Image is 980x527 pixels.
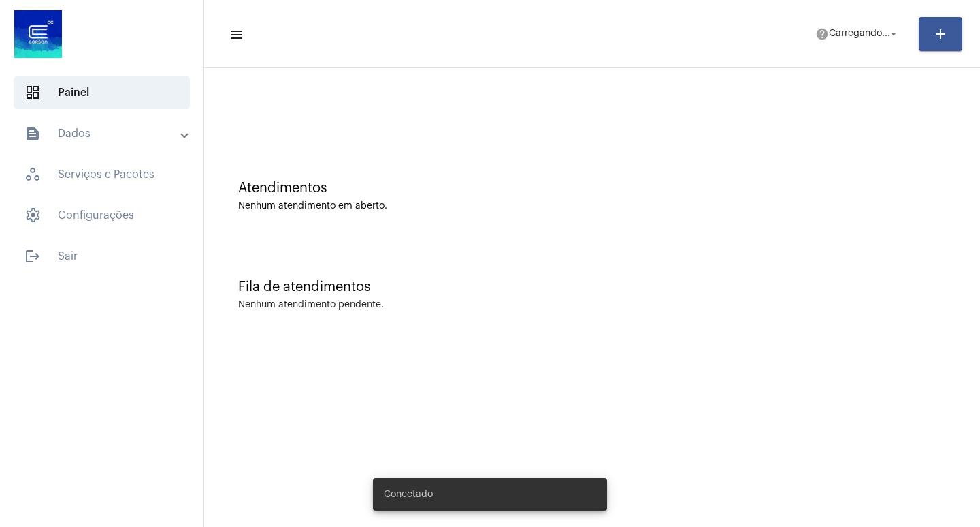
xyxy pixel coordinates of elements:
[24,85,41,101] span: sidenav icon
[815,27,829,41] mat-icon: help
[14,240,190,273] span: Sair
[24,125,41,142] mat-icon: sidenav icon
[932,26,949,42] mat-icon: add
[14,158,190,191] span: Serviços e Pacotes
[229,27,242,43] mat-icon: sidenav icon
[24,166,41,183] span: sidenav icon
[11,7,65,61] img: d4669ae0-8c07-2337-4f67-34b0df7f5ae4.jpeg
[384,487,433,501] span: Conectado
[829,29,890,39] span: Carregando...
[238,201,946,211] div: Nenhum atendimento em aberto.
[14,76,190,109] span: Painel
[24,248,41,265] mat-icon: sidenav icon
[24,207,41,224] span: sidenav icon
[24,125,182,142] mat-panel-title: Dados
[238,280,946,295] div: Fila de atendimentos
[8,117,203,150] mat-expansion-panel-header: sidenav iconDados
[238,300,384,310] div: Nenhum atendimento pendente.
[14,199,190,232] span: Configurações
[887,28,900,40] mat-icon: arrow_drop_down
[807,20,908,48] button: Carregando...
[238,181,946,196] div: Atendimentos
